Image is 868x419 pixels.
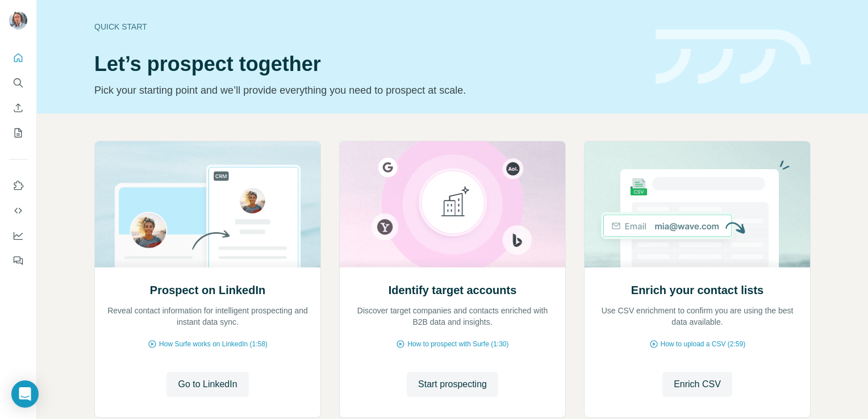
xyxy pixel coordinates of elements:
p: Pick your starting point and we’ll provide everything you need to prospect at scale. [94,82,642,98]
img: Identify target accounts [339,141,566,267]
button: Feedback [9,250,27,271]
button: My lists [9,123,27,143]
span: Go to LinkedIn [178,378,237,391]
div: Open Intercom Messenger [11,380,39,408]
img: banner [656,30,811,85]
button: Go to LinkedIn [166,372,248,397]
span: How to prospect with Surfe (1:30) [407,339,508,349]
h2: Prospect on LinkedIn [150,282,265,298]
button: Start prospecting [407,372,498,397]
button: Enrich CSV [9,98,27,118]
button: Use Surfe on LinkedIn [9,175,27,196]
button: Search [9,73,27,93]
h1: Let’s prospect together [94,53,642,76]
img: Enrich your contact lists [584,141,811,267]
button: Enrich CSV [662,372,732,397]
p: Use CSV enrichment to confirm you are using the best data available. [596,305,799,328]
img: Avatar [9,11,27,30]
img: Prospect on LinkedIn [94,141,321,267]
h2: Enrich your contact lists [631,282,763,298]
button: Dashboard [9,225,27,246]
h2: Identify target accounts [389,282,517,298]
p: Discover target companies and contacts enriched with B2B data and insights. [351,305,554,328]
p: Reveal contact information for intelligent prospecting and instant data sync. [106,305,309,328]
button: Use Surfe API [9,200,27,221]
span: Start prospecting [418,378,487,391]
div: Quick start [94,21,642,32]
button: Quick start [9,48,27,68]
span: How Surfe works on LinkedIn (1:58) [159,339,268,349]
span: Enrich CSV [674,378,721,391]
span: How to upload a CSV (2:59) [661,339,745,349]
